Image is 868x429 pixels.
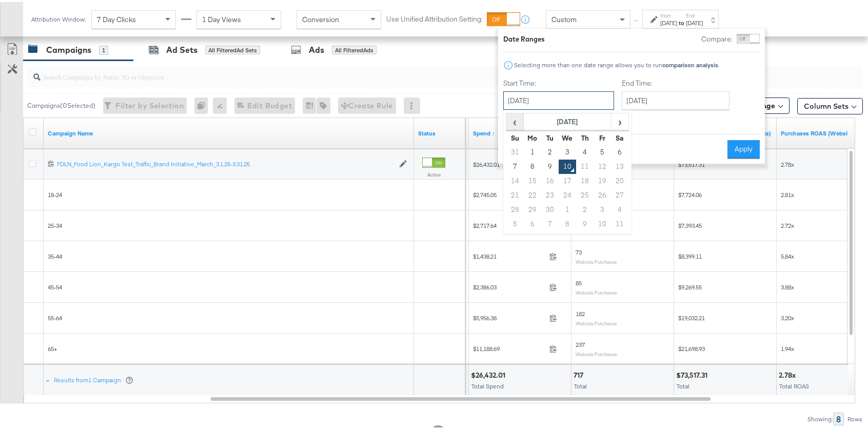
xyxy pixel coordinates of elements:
span: Conversion [302,13,339,22]
input: Search Campaigns by Name, ID or Objective [41,61,787,81]
td: 24 [559,186,576,201]
button: Apply [727,138,760,157]
div: 8 [833,411,844,423]
sub: Website Purchases [576,257,617,263]
span: Total Spend [471,380,504,388]
td: 27 [611,186,628,201]
div: Showing: [807,414,833,421]
span: 1.94x [781,343,794,350]
td: 1 [559,201,576,215]
td: 30 [541,201,559,215]
th: Su [506,129,524,143]
td: 9 [541,158,559,172]
span: 2.81x [781,189,794,197]
td: 5 [594,143,611,158]
div: Results from 1 Campaign [54,374,133,382]
td: 11 [576,158,594,172]
span: 45-54 [48,281,62,289]
th: Mo [524,129,541,143]
div: Date Ranges [503,32,545,42]
span: › [612,112,628,127]
td: 6 [611,143,628,158]
label: Use Unified Attribution Setting: [386,12,483,22]
span: 73 [576,246,582,254]
div: 2.78x [779,368,799,378]
td: 5 [506,215,524,229]
span: Total [677,380,689,388]
td: 19 [594,172,611,186]
td: 14 [506,172,524,186]
td: 16 [541,172,559,186]
td: 26 [594,186,611,201]
div: Campaigns [46,42,91,54]
td: 17 [559,172,576,186]
td: 28 [506,201,524,215]
td: 13 [611,158,628,172]
td: 9 [576,215,594,229]
td: 10 [559,158,576,172]
td: 2 [541,143,559,158]
span: 5.84x [781,250,794,258]
span: $9,269.55 [678,281,702,289]
td: 25 [576,186,594,201]
a: The total amount spent to date. [473,127,567,135]
td: 12 [594,158,611,172]
span: 85 [576,277,582,285]
td: 22 [524,186,541,201]
span: 3.20x [781,312,794,320]
td: 7 [506,158,524,172]
div: 1 [99,44,108,53]
span: $8,399.11 [678,250,702,258]
span: $2,745.05 [473,189,545,197]
td: 21 [506,186,524,201]
td: 15 [524,172,541,186]
th: We [559,129,576,143]
span: Total ROAS [779,380,809,388]
div: FDLN_Food Lion_Kargo Test_Traffic_Brand Initiative_March_3.1.25-3.31.25 [57,158,394,166]
strong: comparison analysis [662,59,718,67]
label: Start: [660,10,677,17]
th: Th [576,129,594,143]
span: 2.72x [781,220,794,227]
div: Selecting more than one date range allows you to run . [514,60,720,67]
span: 3.88x [781,281,794,289]
td: 4 [576,143,594,158]
td: 3 [559,143,576,158]
div: Attribution Window: [31,14,86,21]
span: $7,724.06 [678,189,702,197]
span: 1 Day Views [202,13,241,22]
div: [DATE] [686,17,703,25]
span: 18-24 [48,189,62,197]
span: 2.78x [781,159,794,166]
div: 717 [574,368,586,378]
td: 7 [541,215,559,229]
span: $21,698.93 [678,343,705,350]
td: 29 [524,201,541,215]
span: 7 Day Clicks [97,13,136,22]
span: $2,386.03 [473,281,545,289]
span: $1,438.21 [473,250,545,258]
td: 20 [611,172,628,186]
button: Column Sets [797,96,863,112]
label: Start Time: [503,76,614,86]
td: 23 [541,186,559,201]
div: Campaigns ( 0 Selected) [27,99,95,108]
sub: Website Purchases [576,349,617,355]
div: Ad Sets [166,42,198,54]
div: [DATE] [660,17,677,25]
span: $11,188.69 [473,343,545,350]
label: Compare: [701,32,733,42]
div: $73,517.31 [676,368,711,378]
span: Total [574,380,587,388]
td: 18 [576,172,594,186]
td: 8 [559,215,576,229]
strong: to [677,17,686,25]
span: $7,393.45 [678,220,702,227]
span: 35-44 [48,250,62,258]
span: $5,956.38 [473,312,545,320]
span: 182 [576,308,585,316]
div: Rows [847,414,863,421]
td: 11 [611,215,628,229]
td: 4 [611,201,628,215]
div: Ads [309,42,324,54]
